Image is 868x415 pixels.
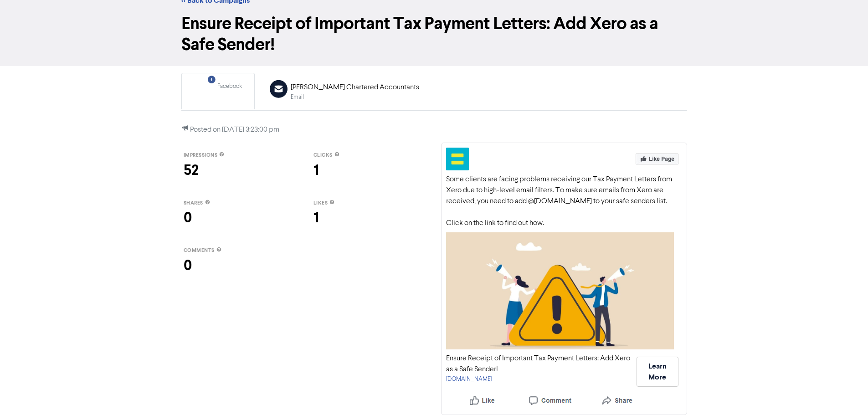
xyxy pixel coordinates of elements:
[822,371,868,415] iframe: Chat Widget
[181,13,687,55] h1: Ensure Receipt of Important Tax Payment Letters: Add Xero as a Safe Sender!
[446,376,492,382] a: [DOMAIN_NAME]
[637,368,678,375] a: Learn More
[636,154,678,164] img: Like Page
[446,353,633,375] div: Ensure Receipt of Important Tax Payment Letters: Add Xero as a Safe Sender!
[313,200,328,206] span: likes
[313,152,333,159] span: clicks
[184,207,295,229] div: 0
[637,357,678,387] button: Learn More
[184,159,295,181] div: 52
[313,207,425,229] div: 1
[291,82,419,93] div: [PERSON_NAME] Chartered Accountants
[446,174,682,229] div: Some clients are facing problems receiving our Tax Payment Letters from Xero due to high-level em...
[184,152,218,159] span: impressions
[446,232,674,349] img: Your Selected Media
[181,124,687,135] p: Posted on [DATE] 3:23:00 pm
[291,93,419,102] div: Email
[184,247,215,254] span: comments
[184,255,295,277] div: 0
[217,82,242,91] div: Facebook
[446,390,652,410] img: Like, Comment, Share
[313,159,425,181] div: 1
[184,200,203,206] span: shares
